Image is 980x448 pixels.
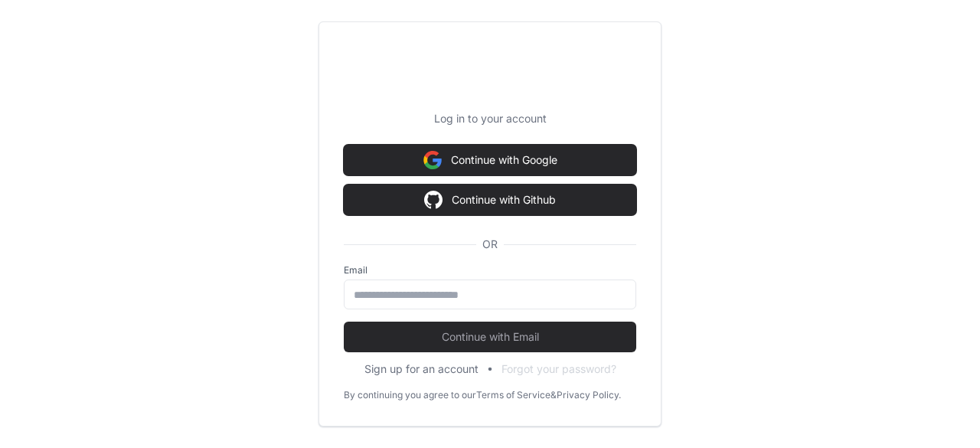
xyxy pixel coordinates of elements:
span: Continue with Email [344,329,636,345]
button: Sign up for an account [364,361,479,377]
span: OR [476,237,504,252]
button: Forgot your password? [501,361,616,377]
button: Continue with Email [344,322,636,352]
img: Sign in with google [423,145,442,175]
div: By continuing you agree to our [344,389,476,401]
a: Privacy Policy. [557,389,621,401]
div: & [550,389,557,401]
label: Email [344,264,636,276]
button: Continue with Google [344,145,636,175]
button: Continue with Github [344,185,636,215]
img: Sign in with google [424,185,443,215]
a: Terms of Service [476,389,550,401]
p: Log in to your account [344,111,636,126]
